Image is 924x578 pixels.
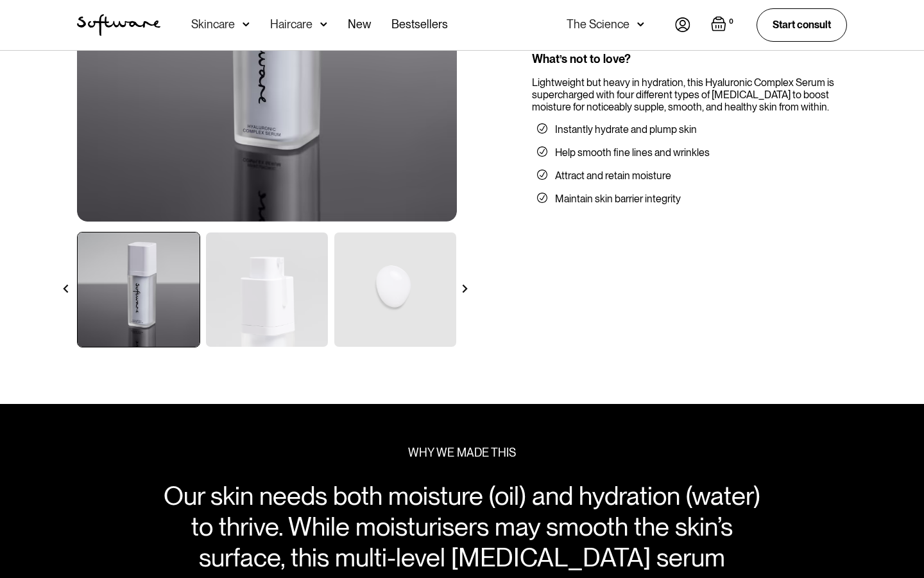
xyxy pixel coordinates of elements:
[461,285,469,293] img: arrow right
[537,193,842,206] li: Maintain skin barrier integrity
[757,8,847,41] a: Start consult
[567,18,629,31] div: The Science
[77,14,160,36] a: home
[62,285,70,293] img: arrow left
[711,16,736,34] a: Open empty cart
[270,18,312,31] div: Haircare
[243,18,250,31] img: arrow down
[637,18,644,31] img: arrow down
[537,170,842,182] li: Attract and retain moisture
[537,123,842,136] li: Instantly hydrate and plump skin
[191,18,235,31] div: Skincare
[537,146,842,159] li: Help smooth fine lines and wrinkles
[726,16,736,28] div: 0
[532,52,847,66] div: What’s not to love?
[320,18,327,31] img: arrow down
[408,446,516,460] div: WHY WE MADE THIS
[77,14,160,36] img: Software Logo
[532,76,847,114] div: Lightweight but heavy in hydration, this Hyaluronic Complex Serum is supercharged with four diffe...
